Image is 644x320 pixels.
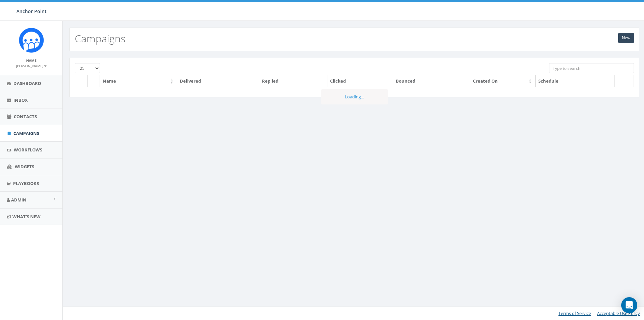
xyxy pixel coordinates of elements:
th: Name [100,75,177,87]
span: Dashboard [13,80,41,86]
span: What's New [12,214,41,220]
span: Admin [11,197,26,203]
a: Terms of Service [558,310,591,316]
div: Loading... [321,89,388,104]
th: Created On [470,75,536,87]
span: Workflows [14,147,42,153]
div: Open Intercom Messenger [621,297,637,313]
span: Inbox [13,97,28,103]
input: Type to search [549,63,634,73]
h2: Campaigns [75,33,125,44]
th: Bounced [393,75,470,87]
small: [PERSON_NAME] [16,63,47,68]
small: Name [26,58,37,63]
a: Acceptable Use Policy [597,310,640,316]
th: Delivered [177,75,259,87]
span: Anchor Point [16,8,47,14]
a: New [618,33,634,43]
th: Replied [259,75,327,87]
span: Playbooks [13,180,39,186]
a: [PERSON_NAME] [16,62,47,68]
span: Contacts [14,113,37,120]
span: Campaigns [13,130,39,136]
span: Widgets [15,164,34,170]
th: Schedule [536,75,615,87]
th: Clicked [327,75,393,87]
img: Rally_platform_Icon_1.png [19,28,44,53]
